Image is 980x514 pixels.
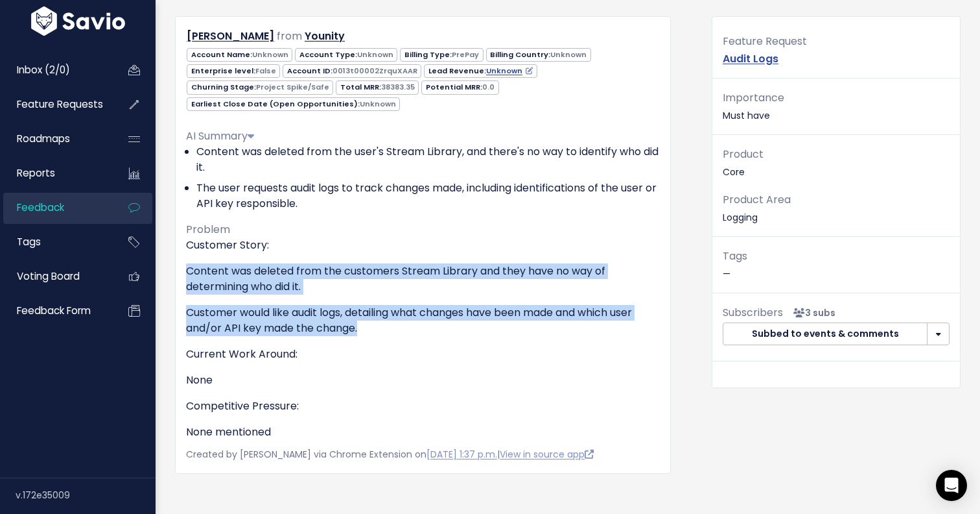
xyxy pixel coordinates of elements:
[187,97,400,111] span: Earliest Close Date (Open Opportunities):
[3,262,108,291] a: Voting Board
[17,166,55,180] span: Reports
[723,323,927,346] button: Subbed to events & comments
[452,49,479,60] span: PrePay
[256,82,329,92] span: Project Spike/Safe
[3,296,108,326] a: Feedback form
[421,80,498,94] span: Potential MRR:
[723,192,791,207] span: Product Area
[936,470,967,501] div: Open Intercom Messenger
[16,478,156,512] div: v.172e35009
[196,144,660,175] li: Content was deleted from the user's Stream Library, and there's no way to identify who did it.
[305,29,345,43] a: Younity
[723,305,783,320] span: Subscribers
[186,398,660,414] p: Competitive Pressure:
[186,448,594,461] span: Created by [PERSON_NAME] via Chrome Extension on |
[381,82,415,92] span: 38383.35
[277,29,302,43] span: from
[723,89,950,124] p: Must have
[186,128,254,143] span: AI Summary
[17,63,70,77] span: Inbox (2/0)
[17,97,103,111] span: Feature Requests
[723,191,950,226] p: Logging
[187,48,292,62] span: Account Name:
[186,263,660,295] p: Content was deleted from the customers Stream Library and they have no way of determining who did...
[17,235,41,249] span: Tags
[723,249,747,263] span: Tags
[186,238,660,253] p: Customer Story:
[723,147,764,162] span: Product
[336,80,419,94] span: Total MRR:
[360,99,396,109] span: Unknown
[3,55,108,85] a: Inbox (2/0)
[28,6,128,36] img: logo-white.9d6f32f41409.svg
[723,247,950,282] p: —
[187,64,280,78] span: Enterprise level:
[283,64,421,78] span: Account ID:
[187,80,333,94] span: Churning Stage:
[255,66,276,76] span: False
[186,373,660,388] p: None
[17,132,70,145] span: Roadmaps
[17,269,80,283] span: Voting Board
[3,158,108,188] a: Reports
[723,51,778,66] a: Audit Logs
[723,90,784,105] span: Importance
[186,305,660,336] p: Customer would like audit logs, detailing what changes have been made and which user and/or API k...
[295,48,397,62] span: Account Type:
[17,201,64,214] span: Feedback
[3,193,108,223] a: Feedback
[252,49,288,60] span: Unknown
[196,180,660,212] li: The user requests audit logs to track changes made, including identifications of the user or API ...
[550,49,587,60] span: Unknown
[186,222,230,237] span: Problem
[486,66,533,76] a: Unknown
[357,49,393,60] span: Unknown
[500,448,594,461] a: View in source app
[424,64,537,78] span: Lead Revenue:
[3,90,108,119] a: Feature Requests
[3,124,108,154] a: Roadmaps
[482,82,495,92] span: 0.0
[187,29,274,43] a: [PERSON_NAME]
[3,227,108,257] a: Tags
[17,304,91,317] span: Feedback form
[426,448,497,461] a: [DATE] 1:37 p.m.
[332,66,417,76] span: 0013t00002ZrquXAAR
[186,424,660,440] p: None mentioned
[186,347,660,362] p: Current Work Around:
[788,306,835,319] span: <p><strong>Subscribers</strong><br><br> - Matt Lawson<br> - Swati Aggarwal<br> - Kevin McGhee<br>...
[723,145,950,180] p: Core
[486,48,591,62] span: Billing Country:
[400,48,483,62] span: Billing Type:
[723,34,807,49] span: Feature Request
